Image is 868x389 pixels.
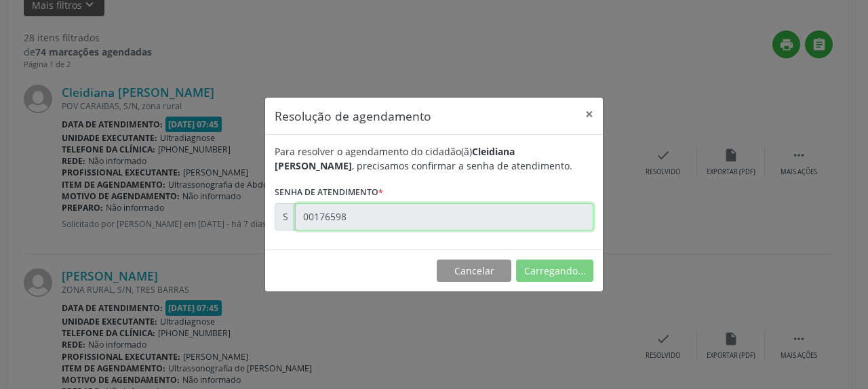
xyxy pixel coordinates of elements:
h5: Resolução de agendamento [275,107,431,125]
label: Senha de atendimento [275,182,383,203]
button: Close [576,98,603,131]
button: Carregando... [516,260,593,283]
div: Para resolver o agendamento do cidadão(ã) , precisamos confirmar a senha de atendimento. [275,144,593,173]
b: Cleidiana [PERSON_NAME] [275,145,515,172]
button: Cancelar [437,260,511,283]
div: S [275,203,296,230]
